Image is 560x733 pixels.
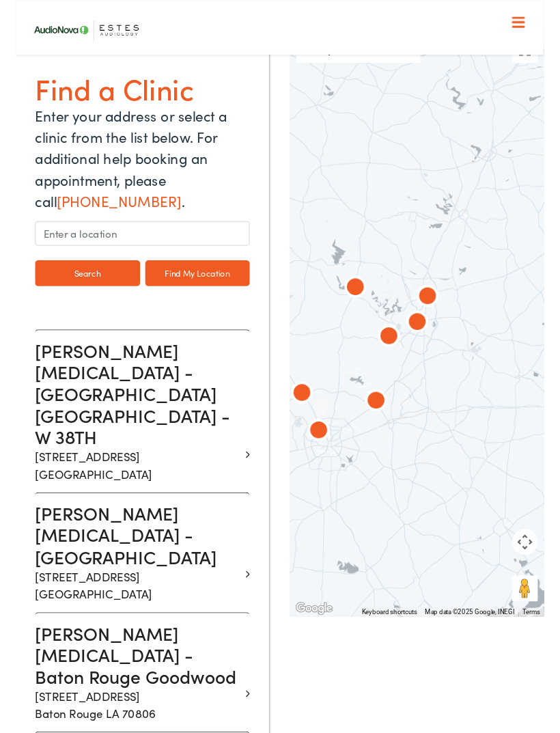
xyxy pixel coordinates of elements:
button: Drag Pegman onto the map to open Street View [526,610,553,637]
a: Find My Location [137,276,249,303]
h3: [PERSON_NAME] [MEDICAL_DATA] - [GEOGRAPHIC_DATA] [20,533,238,602]
a: [PHONE_NUMBER] [44,202,176,223]
p: Enter your address or select a clinic from the list below. For additional help booking an appoint... [20,111,248,224]
h1: Find a Clinic [20,76,248,112]
img: Google [294,636,339,654]
p: [STREET_ADDRESS] [GEOGRAPHIC_DATA] [20,475,238,512]
a: Terms (opens in new tab) [537,645,556,652]
span: Map data ©2025 Google, INEGI [434,645,529,652]
a: [PERSON_NAME] [MEDICAL_DATA] - [GEOGRAPHIC_DATA] [STREET_ADDRESS][GEOGRAPHIC_DATA] [20,533,238,639]
a: Open this area in Google Maps (opens a new window) [294,636,339,654]
h3: [PERSON_NAME] [MEDICAL_DATA] - [GEOGRAPHIC_DATA] [GEOGRAPHIC_DATA] - W 38TH [20,360,238,475]
button: Keyboard shortcuts [367,644,425,654]
a: What We Offer [21,55,548,97]
a: [PERSON_NAME] [MEDICAL_DATA] - [GEOGRAPHIC_DATA] [GEOGRAPHIC_DATA] - W 38TH [STREET_ADDRESS][GEOG... [20,360,238,512]
button: Search [20,276,132,303]
button: Map camera controls [526,561,553,588]
input: Enter a location [20,234,248,260]
h3: [PERSON_NAME] [MEDICAL_DATA] - Baton Rouge Goodwood [20,660,238,729]
p: [STREET_ADDRESS] [GEOGRAPHIC_DATA] [20,602,238,639]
